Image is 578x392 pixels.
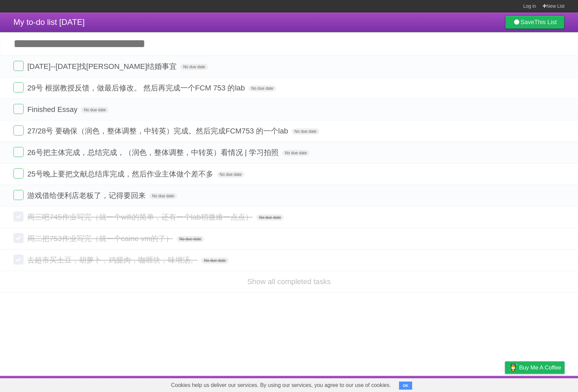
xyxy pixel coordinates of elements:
span: 去超市买土豆，胡萝卜，鸡腿肉，咖喱块，味增汤。 [27,256,199,264]
span: Finished Essay [27,105,79,114]
button: OK [399,382,412,390]
label: Done [13,168,24,179]
a: Terms [473,378,488,390]
img: Buy me a coffee [508,362,517,373]
span: No due date [282,150,310,156]
label: Done [13,147,24,157]
span: No due date [180,64,208,70]
label: Done [13,233,24,243]
label: Done [13,211,24,222]
label: Done [13,190,24,200]
label: Done [13,82,24,92]
label: Done [13,61,24,71]
span: [DATE]--[DATE]找[PERSON_NAME]结婚事宜 [27,62,178,71]
span: 26号把主体完成，总结完成，（润色，整体调整，中转英）看情况 | 学习拍照 [27,148,280,157]
span: 周三吧745作业写完（就一个wifi的简单，还有一个lab稍微难一点点） [27,213,254,221]
a: SaveThis List [505,15,565,29]
a: Developers [438,378,465,390]
a: Show all completed tasks [247,277,331,286]
label: Done [13,125,24,135]
label: Done [13,254,24,265]
span: No due date [217,171,244,178]
span: 25号晚上要把文献总结库完成，然后作业主体做个差不多 [27,170,215,178]
span: No due date [292,128,319,134]
span: No due date [201,258,228,264]
span: Cookies help us deliver our services. By using our services, you agree to our use of cookies. [164,379,398,392]
span: My to-do list [DATE] [13,17,85,27]
span: 27/28号 要确保（润色，整体调整，中转英）完成。然后完成FCM753 的一个lab [27,127,290,135]
span: No due date [81,107,108,113]
label: Done [13,104,24,114]
span: No due date [149,193,177,199]
span: 周二把753作业写完（就一个caine vm的了） [27,234,175,243]
a: Buy me a coffee [505,361,565,374]
span: 29号 根据教授反馈，做最后修改。 然后再完成一个FCM 753 的lab [27,84,247,92]
a: Suggest a feature [522,378,565,390]
a: About [416,378,430,390]
span: No due date [249,85,276,91]
span: No due date [177,236,204,242]
b: This List [534,19,557,26]
span: Buy me a coffee [519,362,561,374]
span: No due date [256,214,284,221]
a: Privacy [496,378,514,390]
span: 游戏借给便利店老板了，记得要回来 [27,191,147,200]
